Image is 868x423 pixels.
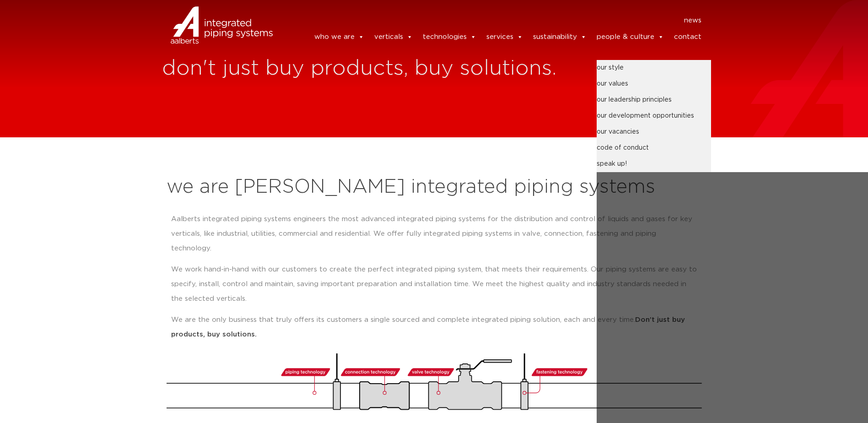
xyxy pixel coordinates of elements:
[314,28,364,46] a: who we are
[597,92,711,108] a: our leadership principles
[167,176,702,198] h2: we are [PERSON_NAME] integrated piping systems
[374,28,413,46] a: verticals
[597,140,711,156] a: code of conduct
[171,212,697,256] p: Aalberts integrated piping systems engineers the most advanced integrated piping systems for the ...
[171,313,697,342] p: We are the only business that truly offers its customers a single sourced and complete integrated...
[684,13,701,28] a: news
[486,28,523,46] a: services
[597,124,711,140] a: our vacancies
[286,13,702,28] nav: Menu
[171,262,697,306] p: We work hand-in-hand with our customers to create the perfect integrated piping system, that meet...
[423,28,476,46] a: technologies
[597,28,664,46] a: people & culture
[533,28,587,46] a: sustainability
[597,76,711,92] a: our values
[597,156,711,172] a: speak up!
[597,108,711,124] a: our development opportunities
[674,28,701,46] a: contact
[597,60,711,76] a: our style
